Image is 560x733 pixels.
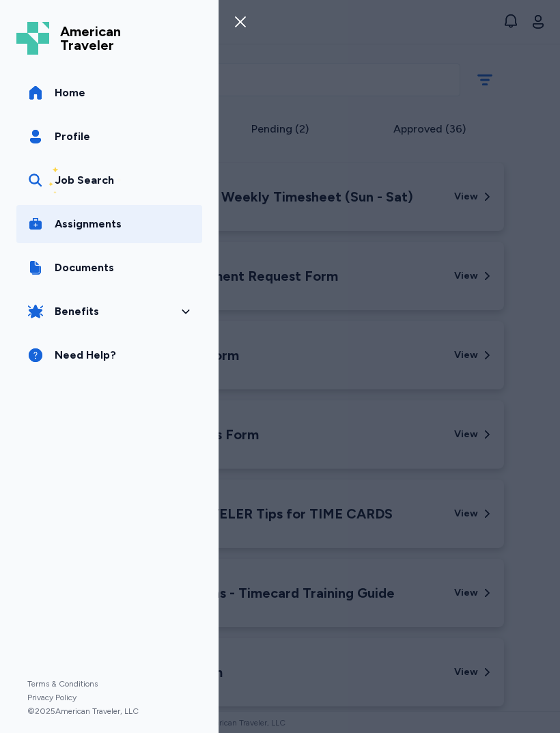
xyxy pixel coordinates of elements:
button: Benefits [16,292,202,331]
span: Profile [55,128,90,145]
img: Logo [16,22,49,55]
a: Assignments [16,205,202,243]
a: Terms & Conditions [27,678,191,689]
a: Need Help? [16,336,202,374]
div: Job Search [55,172,114,189]
span: Documents [55,260,114,276]
span: American Traveler [60,25,121,52]
span: Home [55,85,85,101]
a: Job Search [16,161,202,199]
a: Home [16,74,202,112]
a: Profile [16,117,202,156]
span: Assignments [55,216,122,232]
a: Documents [16,249,202,287]
span: © 2025 American Traveler, LLC [27,706,191,717]
span: Need Help? [55,347,116,363]
a: Privacy Policy [27,692,191,703]
span: Benefits [55,303,99,320]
